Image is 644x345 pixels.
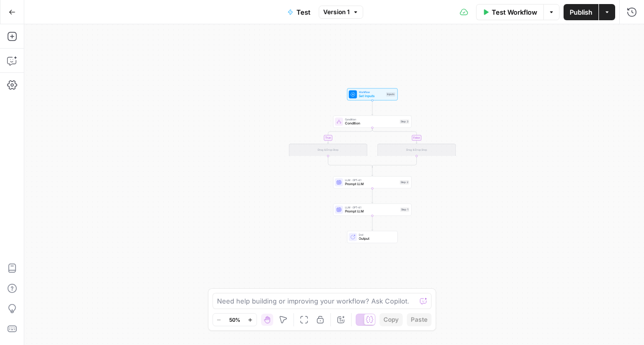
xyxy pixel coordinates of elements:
[379,313,403,326] button: Copy
[371,215,373,230] g: Edge from step_1 to end
[371,100,373,115] g: Edge from start to step_3
[327,127,372,143] g: Edge from step_3 to step_3-if-ghost
[386,92,396,97] div: Inputs
[328,156,372,167] g: Edge from step_3-if-ghost to step_3-conditional-end
[323,8,350,17] span: Version 1
[289,144,367,156] div: Drag & Drop Step
[296,7,311,17] span: Test
[229,316,240,324] span: 50%
[333,176,411,188] div: LLM · GPT-4.1Prompt LLMStep 2
[400,207,409,212] div: Step 1
[564,4,598,20] button: Publish
[570,7,592,17] span: Publish
[371,166,373,176] g: Edge from step_3-conditional-end to step_2
[400,119,409,124] div: Step 3
[492,7,537,17] span: Test Workflow
[359,90,384,94] span: Workflow
[372,127,417,143] g: Edge from step_3 to step_3-else-ghost
[333,231,411,243] div: EndOutput
[345,209,398,214] span: Prompt LLM
[476,4,543,20] button: Test Workflow
[345,178,398,182] span: LLM · GPT-4.1
[281,4,317,20] button: Test
[345,205,398,209] span: LLM · GPT-4.1
[400,180,409,185] div: Step 2
[345,182,398,187] span: Prompt LLM
[333,115,411,127] div: ConditionConditionStep 3
[359,236,393,241] span: Output
[411,315,427,324] span: Paste
[359,94,384,99] span: Set Inputs
[371,188,373,203] g: Edge from step_2 to step_1
[333,203,411,215] div: LLM · GPT-4.1Prompt LLMStep 1
[333,88,411,100] div: WorkflowSet InputsInputs
[383,315,399,324] span: Copy
[319,6,363,19] button: Version 1
[359,233,393,237] span: End
[377,144,456,156] div: Drag & Drop Step
[345,121,398,126] span: Condition
[407,313,432,326] button: Paste
[345,117,398,121] span: Condition
[372,156,417,167] g: Edge from step_3-else-ghost to step_3-conditional-end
